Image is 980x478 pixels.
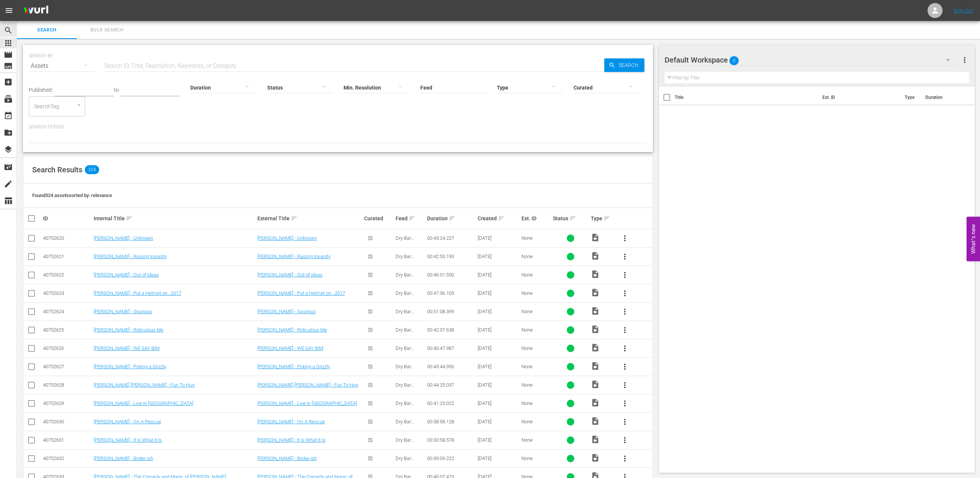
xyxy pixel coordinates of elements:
[396,345,414,357] span: Dry Bar Comedy
[615,58,644,72] span: Search
[616,339,634,357] button: more_vert
[665,49,957,70] div: Default Workspace
[616,376,634,394] button: more_vert
[620,436,629,445] span: more_vert
[427,456,475,461] div: 00:39:09.222
[396,400,414,412] span: Dry Bar Comedy
[616,431,634,449] button: more_vert
[604,58,644,72] button: Search
[953,7,973,13] a: Sign Out
[591,251,600,260] span: Video
[478,254,520,259] div: [DATE]
[43,437,91,443] div: 40752631
[620,289,629,298] span: more_vert
[32,165,82,174] span: Search Results
[620,362,629,371] span: more_vert
[427,419,475,424] div: 00:38:58.128
[604,215,610,222] span: sort
[257,437,326,443] a: [PERSON_NAME] - It Is What It Is
[396,382,414,393] span: Dry Bar Comedy
[43,382,91,388] div: 40752628
[21,26,72,34] span: Search
[478,309,520,314] div: [DATE]
[94,235,153,241] a: [PERSON_NAME] - Unknown
[396,272,414,283] span: Dry Bar Comedy
[29,124,647,130] p: Search Filters:
[75,102,82,109] button: Open
[94,214,255,223] div: Internal Title
[43,327,91,333] div: 40752625
[94,254,167,259] a: [PERSON_NAME] - Raising Insanity
[521,254,551,259] div: None
[4,78,13,87] span: Create
[94,382,194,388] a: [PERSON_NAME] [PERSON_NAME] - Fun To Hug
[257,364,330,369] a: [PERSON_NAME] - Poking a Grizzly
[43,309,91,314] div: 40752624
[4,163,13,172] span: Automation
[257,345,323,351] a: [PERSON_NAME] - WE SAY BIM
[478,327,520,333] div: [DATE]
[396,214,425,223] div: Feed
[114,87,119,93] span: to
[85,165,99,174] span: 324
[427,254,475,259] div: 00:42:50.193
[521,345,551,351] div: None
[43,254,91,259] div: 40752621
[29,55,95,76] div: Assets
[478,235,520,241] div: [DATE]
[427,382,475,388] div: 00:44:25.037
[43,419,91,424] div: 40752630
[620,234,629,243] span: more_vert
[257,327,327,333] a: [PERSON_NAME] - Ridiculous Me
[427,235,475,241] div: 00:43:24.227
[616,358,634,376] button: more_vert
[29,87,53,93] span: Published:
[616,284,634,302] button: more_vert
[94,309,152,314] a: [PERSON_NAME] - Spurious
[396,290,414,302] span: Dry Bar Comedy
[521,272,551,278] div: None
[478,400,520,406] div: [DATE]
[967,217,980,261] button: Open Feedback Widget
[620,417,629,426] span: more_vert
[478,272,520,278] div: [DATE]
[616,248,634,266] button: more_vert
[94,419,161,424] a: [PERSON_NAME] - I'm A Rescue
[43,235,91,241] div: 40752620
[620,326,629,335] span: more_vert
[126,215,133,222] span: sort
[43,400,91,406] div: 40752629
[43,215,91,221] div: ID
[521,382,551,388] div: None
[43,364,91,369] div: 40752627
[396,456,414,467] span: Dry Bar Comedy
[921,87,966,108] th: Duration
[18,2,54,19] img: ans4CAIJ8jUAAAAAAAAAAAAAAAAAAAAAAAAgQb4GAAAAAAAAAAAAAAAAAAAAAAAAJMjXAAAAAAAAAAAAAAAAAAAAAAAAgAT5G...
[591,270,600,279] span: video_file
[675,87,818,108] th: Title
[620,454,629,463] span: more_vert
[94,327,163,333] a: [PERSON_NAME] - Ridiculous Me
[616,450,634,468] button: more_vert
[409,215,415,222] span: sort
[478,382,520,388] div: [DATE]
[591,453,600,462] span: Video
[498,215,505,222] span: sort
[616,413,634,431] button: more_vert
[4,39,13,48] span: Asset
[818,87,901,108] th: Ext. ID
[43,456,91,461] div: 40752632
[4,128,13,137] span: VOD
[729,53,739,69] span: 0
[396,419,414,430] span: Dry Bar Comedy
[960,55,969,64] span: more_vert
[396,327,414,338] span: Dry Bar Comedy
[427,272,475,278] div: 00:46:01.550
[478,419,520,424] div: [DATE]
[521,215,551,221] div: Ext. ID
[591,398,600,407] span: Video
[94,400,193,406] a: [PERSON_NAME] - Live In [GEOGRAPHIC_DATA]
[427,364,475,369] div: 00:43:44.956
[591,288,600,297] span: Video
[591,214,614,223] div: Type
